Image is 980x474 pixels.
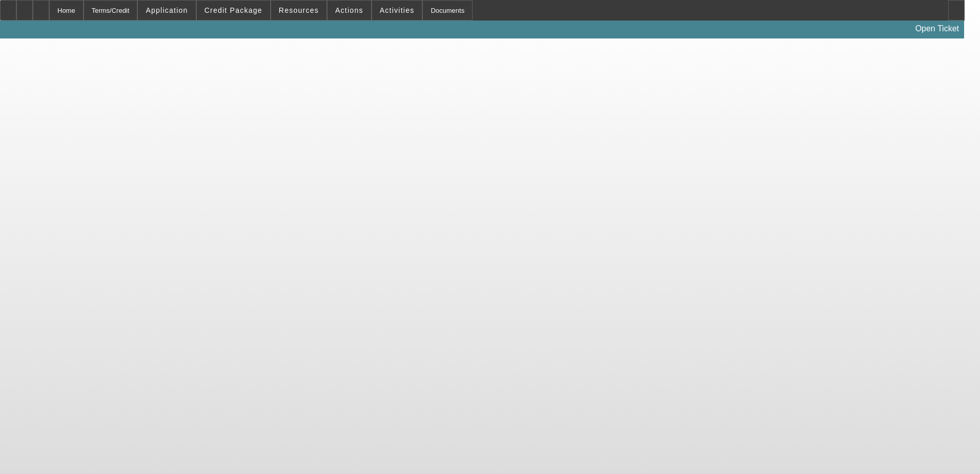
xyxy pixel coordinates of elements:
span: Actions [335,6,363,14]
span: Credit Package [205,6,262,14]
button: Application [138,1,195,20]
button: Credit Package [197,1,270,20]
span: Activities [380,6,415,14]
span: Application [146,6,188,14]
button: Resources [271,1,326,20]
button: Activities [372,1,422,20]
span: Resources [279,6,319,14]
button: Actions [328,1,371,20]
a: Open Ticket [911,20,963,37]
